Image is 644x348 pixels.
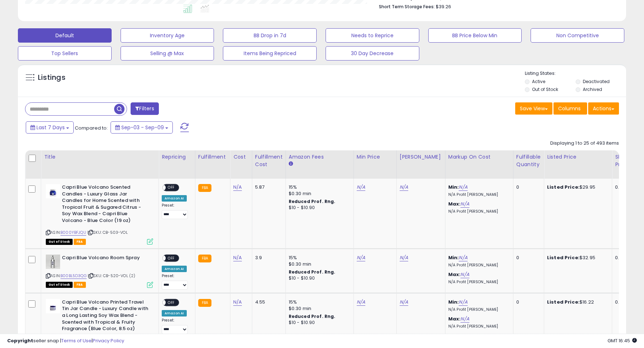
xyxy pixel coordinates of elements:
div: Title [44,153,156,161]
span: Last 7 Days [36,124,65,131]
div: Repricing [162,153,192,161]
button: Save View [515,102,552,115]
small: Amazon Fees. [289,161,293,167]
div: 0.00 [615,255,627,261]
a: N/A [459,299,467,306]
div: 0.00 [615,184,627,190]
a: N/A [233,299,242,306]
button: Needs to Reprice [326,28,419,43]
b: Min: [448,299,459,305]
div: $10 - $10.90 [289,320,348,326]
div: 0 [516,299,538,305]
b: Listed Price: [547,254,580,261]
button: Items Being Repriced [223,46,317,61]
a: N/A [459,254,467,261]
p: N/A Profit [PERSON_NAME] [448,307,508,312]
div: 4.55 [255,299,280,305]
span: All listings that are currently out of stock and unavailable for purchase on Amazon [46,239,73,245]
div: $16.22 [547,299,606,305]
span: | SKU: CB-520-VOL (2) [88,273,136,279]
div: Amazon AI [162,310,187,316]
button: Last 7 Days [26,121,74,134]
a: N/A [400,254,408,261]
div: seller snap | | [7,338,124,344]
button: BB Drop in 7d [223,28,317,43]
p: N/A Profit [PERSON_NAME] [448,263,508,268]
a: N/A [357,254,365,261]
a: N/A [460,200,469,208]
div: 15% [289,184,348,190]
b: Reduced Prof. Rng. [289,269,336,275]
span: FBA [74,239,86,245]
b: Min: [448,184,459,190]
b: Listed Price: [547,184,580,190]
div: 15% [289,255,348,261]
img: 21pkUxODcPL._SL40_.jpg [46,184,60,198]
div: Displaying 1 to 25 of 493 items [550,140,619,147]
button: Filters [131,102,158,115]
div: 0 [516,255,538,261]
div: $32.95 [547,255,606,261]
h5: Listings [38,73,65,83]
label: Deactivated [583,78,610,84]
div: Fulfillment Cost [255,153,283,168]
div: $0.30 min [289,305,348,312]
span: Sep-03 - Sep-09 [121,124,164,131]
a: B00BL5D3QG [60,273,87,279]
div: Fulfillment [198,153,227,161]
a: N/A [233,184,242,191]
span: OFF [166,185,177,191]
p: Listing States: [525,70,626,77]
div: Min Price [357,153,394,161]
a: B000YBFJQU [60,229,86,236]
div: 5.87 [255,184,280,190]
a: N/A [400,184,408,191]
div: Fulfillable Quantity [516,153,541,168]
b: Listed Price: [547,299,580,305]
div: $29.95 [547,184,606,190]
div: $0.30 min [289,190,348,197]
button: BB Price Below Min [428,28,522,43]
button: Sep-03 - Sep-09 [111,121,173,134]
button: Columns [553,102,587,115]
p: N/A Profit [PERSON_NAME] [448,192,508,197]
label: Active [532,78,545,84]
span: OFF [166,255,177,261]
button: Selling @ Max [121,46,214,61]
b: Max: [448,315,461,322]
b: Min: [448,254,459,261]
div: [PERSON_NAME] [400,153,442,161]
button: Top Sellers [18,46,112,61]
a: N/A [460,315,469,323]
div: Preset: [162,318,190,334]
div: ASIN: [46,255,153,287]
div: $0.30 min [289,261,348,267]
a: N/A [233,254,242,261]
div: Ship Price [615,153,629,168]
div: Amazon AI [162,195,187,202]
a: Privacy Policy [93,337,124,344]
img: 41kcWp6I6jL._SL40_.jpg [46,255,60,269]
p: N/A Profit [PERSON_NAME] [448,324,508,329]
button: Non Competitive [531,28,624,43]
span: Columns [558,105,581,112]
div: 3.9 [255,255,280,261]
span: Compared to: [75,125,108,131]
b: Reduced Prof. Rng. [289,313,336,319]
small: FBA [198,299,211,307]
div: 15% [289,299,348,305]
a: N/A [400,299,408,306]
p: N/A Profit [PERSON_NAME] [448,209,508,214]
p: N/A Profit [PERSON_NAME] [448,280,508,285]
div: Amazon Fees [289,153,351,161]
span: $39.26 [436,3,451,10]
small: FBA [198,255,211,262]
b: Capri Blue Volcano Scented Candles - Luxury Glass Jar Candles for Home Scented with Tropical Frui... [62,184,149,226]
img: 41cArQBTqeL._SL40_.jpg [46,299,60,313]
button: Actions [588,102,619,115]
button: 30 Day Decrease [326,46,419,61]
span: All listings that are currently out of stock and unavailable for purchase on Amazon [46,282,73,288]
a: Terms of Use [61,337,92,344]
div: Cost [233,153,249,161]
a: N/A [459,184,467,191]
